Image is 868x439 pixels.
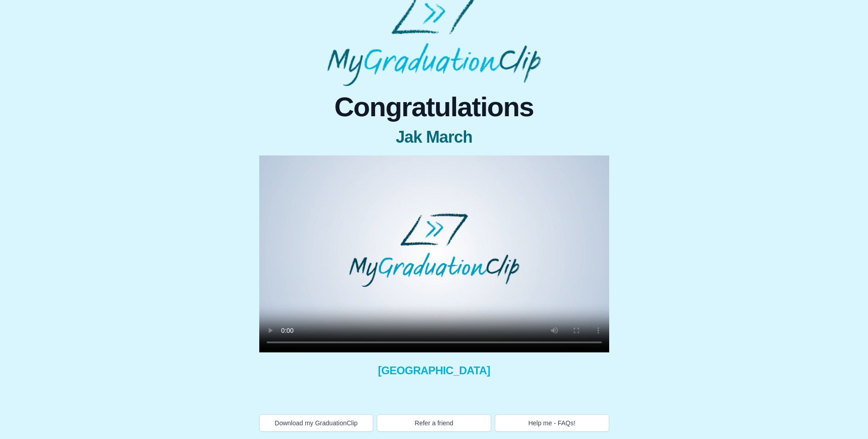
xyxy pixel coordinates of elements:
[495,414,609,432] button: Help me - FAQs!
[259,363,609,378] span: [GEOGRAPHIC_DATA]
[377,414,491,432] button: Refer a friend
[259,414,374,432] button: Download my GraduationClip
[259,93,609,121] span: Congratulations
[259,128,609,146] span: Jak March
